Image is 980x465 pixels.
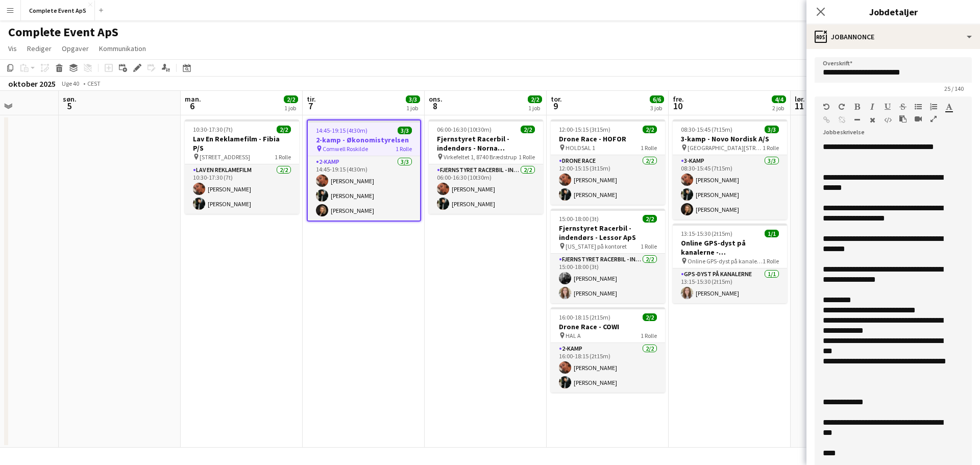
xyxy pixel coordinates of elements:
[429,164,543,214] app-card-role: Fjernstyret Racerbil - indendørs2/206:00-16:30 (10t30m)[PERSON_NAME][PERSON_NAME]
[915,103,922,111] button: Uordnet liste
[869,116,876,124] button: Ryd formatering
[275,153,291,161] span: 1 Rolle
[915,115,922,123] button: Indsæt video
[673,268,787,303] app-card-role: GPS-dyst på kanalerne1/113:15-15:30 (2t15m)[PERSON_NAME]
[396,145,412,153] span: 1 Rolle
[673,224,787,303] app-job-card: 13:15-15:30 (2t15m)1/1Online GPS-dyst på kanalerne - Udenrigsministeriet Online GPS-dyst på kanal...
[566,332,581,339] span: HAL A
[673,119,787,219] app-job-card: 08:30-15:45 (7t15m)3/33-kamp - Novo Nordisk A/S [GEOGRAPHIC_DATA][STREET_ADDRESS][GEOGRAPHIC_DATA...
[688,144,763,152] span: [GEOGRAPHIC_DATA][STREET_ADDRESS][GEOGRAPHIC_DATA]
[765,230,779,237] span: 1/1
[869,103,876,111] button: Kursiv
[27,44,52,53] span: Rediger
[8,79,56,89] div: oktober 2025
[884,103,891,111] button: Understregning
[838,103,845,111] button: Gentag
[398,127,412,134] span: 3/3
[308,135,420,144] h3: 2-kamp - Økonomistyrelsen
[308,156,420,221] app-card-role: 2-kamp3/314:45-19:15 (4t30m)[PERSON_NAME][PERSON_NAME][PERSON_NAME]
[566,242,627,250] span: [US_STATE] på kontoret
[63,94,77,104] span: søn.
[551,209,665,303] app-job-card: 15:00-18:00 (3t)2/2Fjernstyret Racerbil - indendørs - Lessor ApS [US_STATE] på kontoret1 RolleFje...
[806,5,980,18] h3: Jobdetaljer
[549,100,562,112] span: 9
[61,100,77,112] span: 5
[277,126,291,133] span: 2/2
[95,42,150,55] a: Kommunikation
[643,215,657,223] span: 2/2
[183,100,201,112] span: 6
[284,95,298,103] span: 2/2
[936,85,972,92] span: 25 / 140
[427,100,443,112] span: 8
[444,153,517,161] span: Virkefeltet 1, 8740 Brædstrup
[185,134,299,153] h3: Lav En Reklamefilm - Fibia P/S
[305,100,316,112] span: 7
[429,119,543,214] app-job-card: 06:00-16:30 (10t30m)2/2Fjernstyret Racerbil - indendørs - Norna Playgrounds A/S Virkefeltet 1, 87...
[551,343,665,393] app-card-role: 2-kamp2/216:00-18:15 (2t15m)[PERSON_NAME][PERSON_NAME]
[681,126,732,133] span: 08:30-15:45 (7t15m)
[551,322,665,331] h3: Drone Race - COWI
[823,103,830,111] button: Fortryd
[884,116,891,124] button: HTML-kode
[688,257,763,265] span: Online GPS-dyst på kanalerne
[559,313,610,321] span: 16:00-18:15 (2t15m)
[8,25,118,40] h1: Complete Event ApS
[521,126,535,133] span: 2/2
[551,134,665,143] h3: Drone Race - HOFOR
[429,94,443,104] span: ons.
[899,115,906,123] button: Sæt ind som almindelig tekst
[58,42,93,55] a: Opgaver
[566,144,595,152] span: HOLDSAL 1
[87,80,101,87] div: CEST
[795,94,805,104] span: lør.
[673,134,787,143] h3: 3-kamp - Novo Nordisk A/S
[853,103,861,111] button: Fed
[406,104,420,112] div: 1 job
[853,116,861,124] button: Vandret linje
[650,104,664,112] div: 3 job
[21,1,95,20] button: Complete Event ApS
[551,224,665,242] h3: Fjernstyret Racerbil - indendørs - Lessor ApS
[551,119,665,205] div: 12:00-15:15 (3t15m)2/2Drone Race - HOFOR HOLDSAL 11 RolleDrone Race2/212:00-15:15 (3t15m)[PERSON_...
[673,238,787,257] h3: Online GPS-dyst på kanalerne - Udenrigsministeriet
[673,155,787,219] app-card-role: 3-kamp3/308:30-15:45 (7t15m)[PERSON_NAME][PERSON_NAME][PERSON_NAME]
[4,42,21,55] a: Vis
[559,126,610,133] span: 12:00-15:15 (3t15m)
[945,103,952,111] button: Tekstfarve
[899,103,906,111] button: Gennemstreget
[681,230,732,237] span: 13:15-15:30 (2t15m)
[551,94,562,104] span: tor.
[673,94,684,104] span: fre.
[763,257,779,265] span: 1 Rolle
[528,95,542,103] span: 2/2
[650,95,664,103] span: 6/6
[772,95,786,103] span: 4/4
[62,44,89,53] span: Opgaver
[772,104,786,112] div: 2 job
[323,145,368,153] span: Comwell Roskilde
[284,104,298,112] div: 1 job
[519,153,535,161] span: 1 Rolle
[551,254,665,303] app-card-role: Fjernstyret Racerbil - indendørs2/215:00-18:00 (3t)[PERSON_NAME][PERSON_NAME]
[551,307,665,393] app-job-card: 16:00-18:15 (2t15m)2/2Drone Race - COWI HAL A1 Rolle2-kamp2/216:00-18:15 (2t15m)[PERSON_NAME][PER...
[437,126,492,133] span: 06:00-16:30 (10t30m)
[763,144,779,152] span: 1 Rolle
[58,80,83,87] span: Uge 40
[559,215,599,223] span: 15:00-18:00 (3t)
[307,119,421,222] app-job-card: 14:45-19:15 (4t30m)3/32-kamp - Økonomistyrelsen Comwell Roskilde1 Rolle2-kamp3/314:45-19:15 (4t30...
[641,332,657,339] span: 1 Rolle
[641,144,657,152] span: 1 Rolle
[185,119,299,214] app-job-card: 10:30-17:30 (7t)2/2Lav En Reklamefilm - Fibia P/S [STREET_ADDRESS]1 RolleLav En Reklamefilm2/210:...
[429,134,543,153] h3: Fjernstyret Racerbil - indendørs - Norna Playgrounds A/S
[930,115,937,123] button: Fuld skærm
[643,126,657,133] span: 2/2
[671,100,684,112] span: 10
